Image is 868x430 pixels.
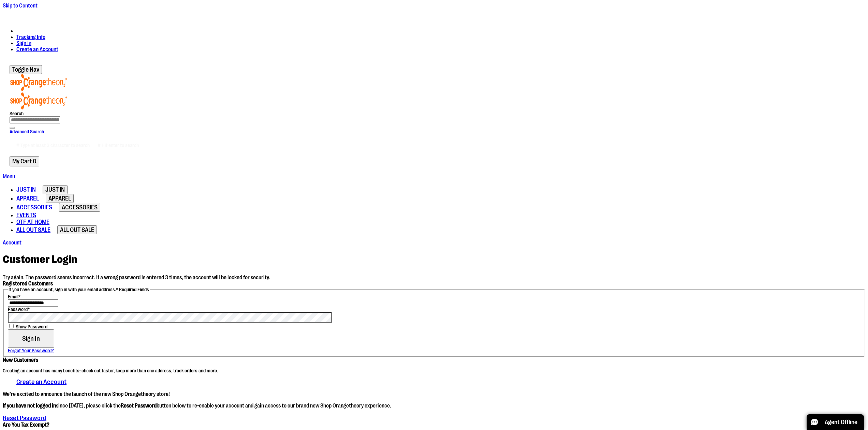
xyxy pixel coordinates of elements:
span: Create an Account [16,378,67,386]
strong: Reset Password [121,403,157,409]
span: EVENTS [16,212,36,219]
span: Agent Offline [825,419,857,426]
span: Toggle Nav [12,66,39,73]
strong: Are You Tax Exempt? [3,422,49,428]
div: Promotional banner [3,9,865,23]
span: OTF AT HOME [16,219,49,225]
a: Tracking Info [16,34,45,40]
strong: If you have not logged in [3,403,56,409]
span: Password [8,307,28,312]
span: Search [10,111,24,116]
a: Account [3,240,21,246]
button: Sign In [8,329,54,348]
a: Create an Account [3,375,80,390]
a: Menu [3,174,15,180]
strong: New Customers [3,357,38,363]
span: Customer Login [3,253,77,266]
button: Search [10,127,15,129]
button: Agent Offline [807,414,864,430]
span: # Type at least 3 character to search [16,143,90,148]
p: Creating an account has many benefits: check out faster, keep more than one address, track orders... [3,368,865,373]
button: My Cart [10,156,39,166]
strong: Registered Customers [3,281,53,287]
span: 0 [33,158,36,165]
a: Skip to Content [3,3,38,9]
span: Email [8,294,18,299]
img: Shop Orangetheory [10,92,68,109]
a: Details [463,9,479,15]
p: FREE Shipping, orders over $150. [389,9,479,15]
p: We’re excited to announce the launch of the new Shop Orangetheory store! [3,391,434,397]
a: Reset Password [3,414,46,422]
img: Shop Orangetheory [10,74,68,91]
button: Toggle Nav [10,65,42,74]
span: JUST IN [16,186,36,193]
p: since [DATE], please click the button below to re-enable your account and gain access to our bran... [3,403,434,409]
span: ALL OUT SALE [60,226,94,233]
span: Show Password [16,324,47,329]
span: APPAREL [16,195,39,202]
span: Sign In [22,335,40,342]
div: Try again. The password seems incorrect. If a wrong password is entered 3 times, the account will... [3,275,865,281]
a: Create an Account [16,46,58,53]
span: APPAREL [48,195,71,202]
legend: If you have an account, sign in with your email address. [8,287,150,292]
a: Advanced Search [10,129,44,134]
span: My Cart [12,158,32,165]
span: ALL OUT SALE [16,226,50,233]
span: * Required Fields [116,287,149,292]
a: Forgot Your Password? [8,348,54,353]
a: Sign In [16,40,31,46]
span: ACCESSORIES [16,204,52,211]
span: JUST IN [45,186,65,193]
span: # Hit enter to search [98,143,139,148]
span: ACCESSORIES [62,204,98,211]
